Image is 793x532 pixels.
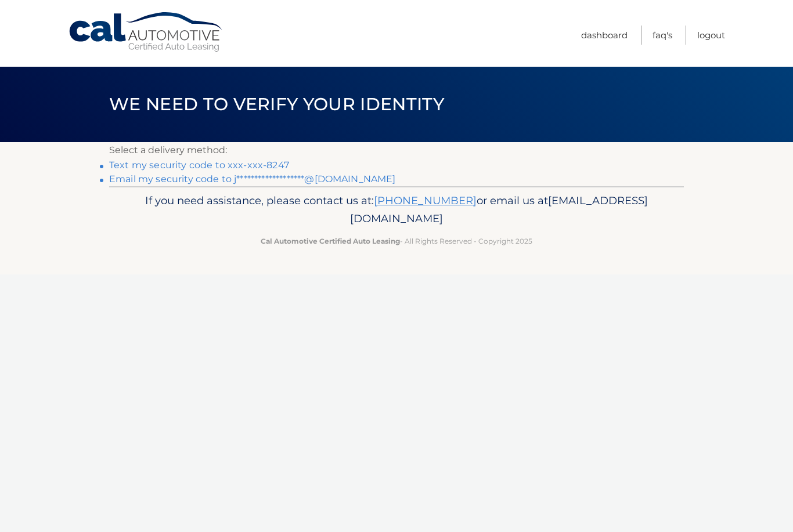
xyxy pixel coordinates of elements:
[581,26,628,45] a: Dashboard
[261,237,400,245] strong: Cal Automotive Certified Auto Leasing
[109,93,444,115] span: We need to verify your identity
[697,26,725,45] a: Logout
[374,194,477,207] a: [PHONE_NUMBER]
[109,142,684,158] p: Select a delivery method:
[68,12,225,53] a: Cal Automotive
[117,235,676,247] p: - All Rights Reserved - Copyright 2025
[653,26,672,45] a: FAQ's
[109,160,289,171] a: Text my security code to xxx-xxx-8247
[117,191,676,229] p: If you need assistance, please contact us at: or email us at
